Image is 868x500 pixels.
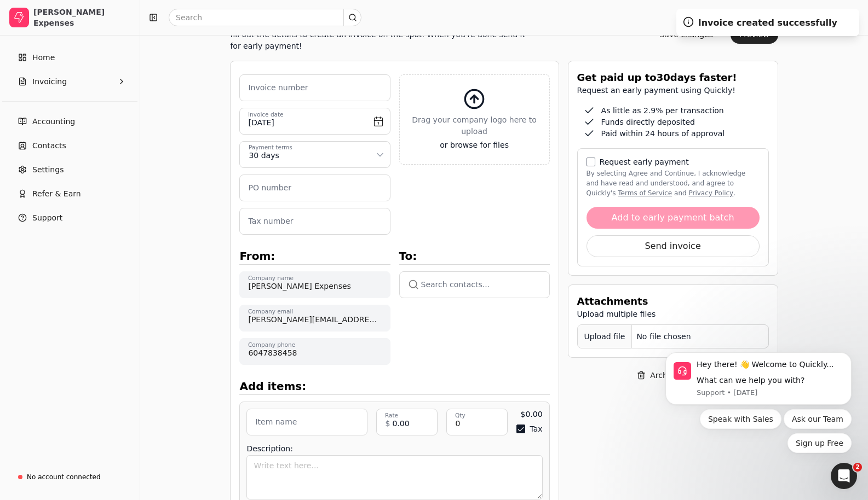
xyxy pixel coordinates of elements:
[632,327,695,347] div: No file chosen
[4,71,135,92] button: Invoicing
[600,158,689,166] label: Request early payment
[27,472,101,482] div: No account connected
[530,425,542,433] label: Tax
[584,105,762,117] div: As little as 2.9% per transaction
[4,46,135,68] a: Home
[516,409,542,420] div: $0.00
[628,367,717,384] button: Archive invoice
[4,183,135,205] button: Refer & Earn
[248,111,284,119] label: Invoice date
[248,341,295,350] label: Company phone
[831,463,857,489] iframe: Intercom live chat
[455,411,465,420] label: Qty
[688,189,733,197] a: privacy-policy
[32,188,81,200] span: Refer & Earn
[33,7,130,28] div: [PERSON_NAME] Expenses
[248,82,308,94] label: Invoice number
[32,140,66,152] span: Contacts
[248,274,294,283] label: Company name
[853,463,862,472] span: 2
[698,16,837,30] div: Invoice created successfully
[577,70,769,85] div: Get paid up to 30 days faster!
[404,139,545,151] span: or browse for files
[255,416,297,428] label: Item name
[249,143,292,152] div: Payment terms
[385,411,398,420] label: Rate
[404,114,545,137] span: Drag your company logo here to upload
[4,135,135,156] a: Contacts
[578,324,633,349] div: Upload file
[169,9,361,26] input: Search
[584,117,762,128] div: Funds directly deposited
[248,307,293,316] label: Company email
[577,324,769,348] button: Upload fileNo file chosen
[32,76,67,88] span: Invoicing
[577,309,769,320] div: Upload multiple files
[587,168,760,198] label: By selecting Agree and Continue, I acknowledge and have read and understood, and agree to Quickly...
[399,74,550,165] button: Drag your company logo here to uploador browse for files
[246,444,292,453] label: Description:
[584,128,762,139] div: Paid within 24 hours of approval
[618,189,672,197] a: terms-of-service
[239,378,549,395] div: Add items:
[239,108,390,135] button: Invoice date
[4,159,135,181] a: Settings
[399,248,550,265] div: To:
[248,182,291,194] label: PO number
[4,111,135,132] a: Accounting
[4,207,135,229] button: Support
[32,116,75,127] span: Accounting
[587,235,760,257] button: Send invoice
[649,292,868,470] iframe: Intercom notifications message
[577,85,769,96] div: Request an early payment using Quickly!
[239,248,390,265] div: From:
[32,164,64,176] span: Settings
[4,467,135,487] a: No account connected
[32,52,55,63] span: Home
[32,212,62,224] span: Support
[577,294,769,309] div: Attachments
[248,216,293,227] label: Tax number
